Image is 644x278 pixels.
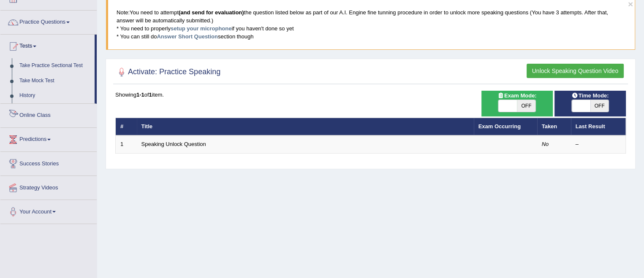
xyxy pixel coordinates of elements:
[136,92,144,98] b: 1-1
[590,100,609,112] span: OFF
[568,91,612,100] span: Time Mode:
[0,200,97,221] a: Your Account
[116,135,137,153] td: 1
[478,123,521,130] a: Exam Occurring
[115,91,626,99] div: Showing of item.
[537,118,571,135] th: Taken
[149,92,152,98] b: 1
[137,118,474,135] th: Title
[179,9,244,16] b: (and send for evaluation)
[16,73,95,89] a: Take Mock Test
[0,35,95,56] a: Tests
[0,128,97,149] a: Predictions
[116,118,137,135] th: #
[16,88,95,103] a: History
[117,9,130,16] span: Note:
[527,64,624,78] button: Unlock Speaking Question Video
[517,100,535,112] span: OFF
[494,91,540,100] span: Exam Mode:
[0,11,97,32] a: Practice Questions
[0,104,97,125] a: Online Class
[481,91,553,116] div: Show exams occurring in exams
[542,141,549,147] em: No
[0,152,97,173] a: Success Stories
[576,140,621,148] div: –
[0,176,97,197] a: Strategy Videos
[171,25,231,32] a: setup your microphone
[141,141,206,147] a: Speaking Unlock Question
[16,58,95,73] a: Take Practice Sectional Test
[571,118,626,135] th: Last Result
[157,33,217,40] a: Answer Short Question
[115,66,220,78] h2: Activate: Practice Speaking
